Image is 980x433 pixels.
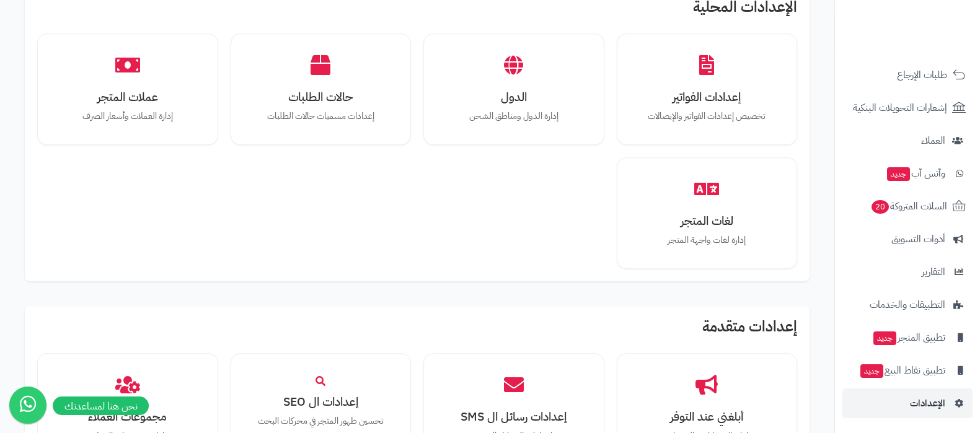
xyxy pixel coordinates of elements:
[870,198,947,215] span: السلات المتروكة
[252,90,390,103] h3: حالات الطلبات
[252,110,390,123] p: إعدادات مسميات حالات الطلبات
[842,191,973,221] a: السلات المتروكة20
[872,329,945,346] span: تطبيق المتجر
[891,230,945,248] span: أدوات التسويق
[921,132,945,149] span: العملاء
[433,43,595,136] a: الدولإدارة الدول ومناطق الشحن
[445,410,583,423] h3: إعدادات رسائل ال SMS
[860,364,883,378] span: جديد
[886,165,945,182] span: وآتس آب
[638,214,776,227] h3: لغات المتجر
[842,290,973,320] a: التطبيقات والخدمات
[252,414,390,428] p: تحسين ظهور المتجر في محركات البحث
[842,224,973,254] a: أدوات التسويق
[842,356,973,385] a: تطبيق نقاط البيعجديد
[59,110,196,123] p: إدارة العملات وأسعار الصرف
[842,159,973,188] a: وآتس آبجديد
[445,90,583,103] h3: الدول
[842,93,973,123] a: إشعارات التحويلات البنكية
[859,362,945,379] span: تطبيق نقاط البيع
[897,66,947,84] span: طلبات الإرجاع
[842,257,973,287] a: التقارير
[853,99,947,116] span: إشعارات التحويلات البنكية
[37,318,797,341] h2: إعدادات متقدمة
[445,110,583,123] p: إدارة الدول ومناطق الشحن
[638,234,776,247] p: إدارة لغات واجهة المتجر
[638,90,776,103] h3: إعدادات الفواتير
[872,200,889,214] span: 20
[59,90,196,103] h3: عملات المتجر
[252,395,390,408] h3: إعدادات ال SEO
[887,167,910,181] span: جديد
[59,410,196,423] h3: مجموعات العملاء
[638,410,776,423] h3: أبلغني عند التوفر
[922,263,945,281] span: التقارير
[842,60,973,90] a: طلبات الإرجاع
[46,43,209,136] a: عملات المتجرإدارة العملات وأسعار الصرف
[626,43,788,136] a: إعدادات الفواتيرتخصيص إعدادات الفواتير والإيصالات
[842,126,973,155] a: العملاء
[626,167,788,260] a: لغات المتجرإدارة لغات واجهة المتجر
[638,110,776,123] p: تخصيص إعدادات الفواتير والإيصالات
[842,323,973,352] a: تطبيق المتجرجديد
[240,43,402,136] a: حالات الطلباتإعدادات مسميات حالات الطلبات
[842,388,973,418] a: الإعدادات
[910,395,945,412] span: الإعدادات
[873,331,896,345] span: جديد
[870,296,945,313] span: التطبيقات والخدمات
